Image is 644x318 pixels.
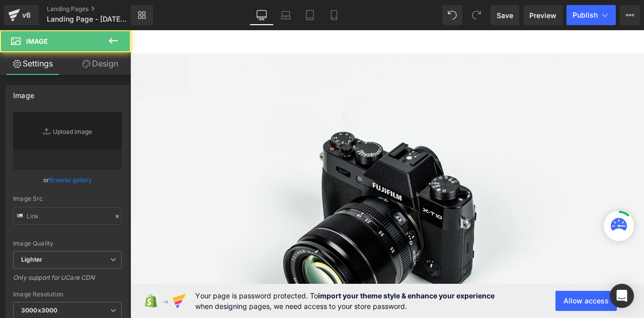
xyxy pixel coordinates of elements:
[195,290,495,311] span: Your page is password protected. To when designing pages, we need access to your store password.
[47,5,147,13] a: Landing Pages
[131,5,153,25] a: New Library
[620,5,640,25] button: More
[13,86,34,100] div: Image
[573,11,598,19] span: Publish
[610,284,634,308] div: Open Intercom Messenger
[21,306,57,314] b: 3000x3000
[4,5,39,25] a: v6
[322,5,346,25] a: Mobile
[529,10,556,21] span: Preview
[13,291,122,298] div: Image Resolution
[555,291,617,311] button: Allow access
[21,256,42,263] b: Lighter
[466,5,487,25] button: Redo
[298,5,322,25] a: Tablet
[523,5,562,25] a: Preview
[318,291,495,300] strong: import your theme style & enhance your experience
[13,207,122,225] input: Link
[67,52,133,75] a: Design
[47,15,128,23] span: Landing Page - [DATE] 00:09:55
[13,274,122,288] div: Only support for UCare CDN
[274,5,298,25] a: Laptop
[20,9,33,22] div: v6
[13,240,122,247] div: Image Quality
[26,37,48,45] span: Image
[13,195,122,202] div: Image Src
[13,175,122,185] div: or
[497,10,513,21] span: Save
[442,5,462,25] button: Undo
[250,5,274,25] a: Desktop
[49,171,92,189] a: Browse gallery
[567,5,616,25] button: Publish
